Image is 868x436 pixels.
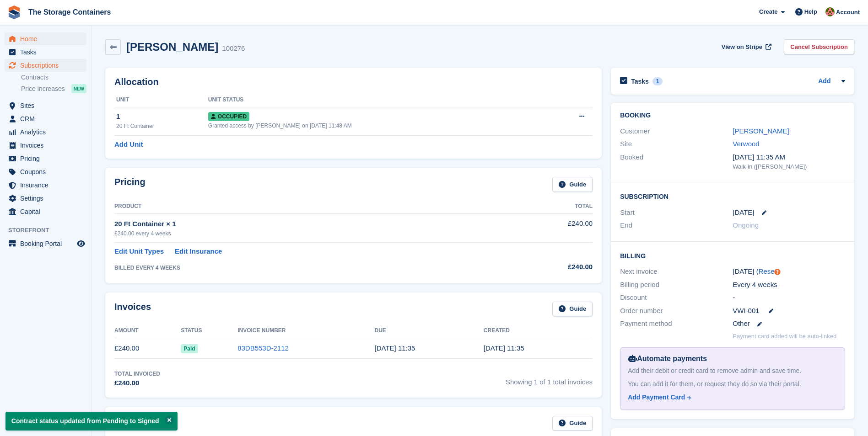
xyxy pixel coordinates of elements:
h2: Pricing [114,177,146,192]
div: End [620,220,733,231]
span: Invoices [20,139,75,152]
span: Help [804,7,817,16]
div: [DATE] ( ) [733,266,845,277]
td: £240.00 [114,338,181,359]
h2: Billing [620,251,845,260]
span: Subscriptions [20,59,75,72]
time: 2025-08-07 10:35:07 UTC [484,344,524,352]
div: 1 [116,112,208,122]
a: Edit Insurance [175,246,222,257]
a: Cancel Subscription [784,39,854,54]
h2: Invoices [114,302,151,317]
a: menu [5,112,86,125]
span: Capital [20,205,75,218]
a: menu [5,205,86,218]
div: NEW [71,84,86,93]
div: Total Invoiced [114,370,160,378]
h2: Allocation [114,77,593,87]
span: Ongoing [733,221,759,229]
a: Contracts [21,73,86,82]
a: Preview store [75,238,86,249]
span: Home [20,32,75,45]
a: menu [5,192,86,205]
p: Payment card added will be auto-linked [733,332,836,341]
div: Billing period [620,280,733,290]
div: £240.00 every 4 weeks [114,229,503,238]
time: 2025-08-08 10:35:07 UTC [375,344,415,352]
span: Account [836,8,860,17]
div: 1 [652,77,663,85]
a: menu [5,152,86,165]
div: Every 4 weeks [733,280,845,290]
a: Guide [552,302,593,317]
th: Product [114,199,503,214]
h2: Tasks [631,77,649,85]
div: You can add it for them, or request they do so via their portal. [628,379,837,389]
th: Total [503,199,593,214]
a: menu [5,237,86,250]
span: CRM [20,112,75,125]
span: Create [759,7,777,16]
th: Created [484,324,593,338]
a: Guide [552,177,593,192]
span: Booking Portal [20,237,75,250]
div: Next invoice [620,266,733,277]
div: Add Payment Card [628,393,685,402]
a: menu [5,179,86,191]
div: Discount [620,292,733,303]
div: Other [733,319,845,329]
div: [DATE] 11:35 AM [733,152,845,163]
div: £240.00 [503,262,593,272]
div: - [733,292,845,303]
img: Kirsty Simpson [825,7,835,16]
div: Add their debit or credit card to remove admin and save time. [628,366,837,376]
a: Verwood [733,140,759,148]
span: VWI-001 [733,306,759,316]
span: Tasks [20,46,75,58]
span: Showing 1 of 1 total invoices [506,370,593,388]
a: menu [5,126,86,138]
span: View on Stripe [722,43,762,52]
div: 20 Ft Container [116,122,208,130]
a: View on Stripe [718,39,773,54]
div: Site [620,139,733,149]
p: Contract status updated from Pending to Signed [5,412,178,431]
a: 83DB553D-2112 [237,344,289,352]
th: Unit [114,93,208,107]
div: Customer [620,126,733,137]
span: Insurance [20,179,75,191]
span: Settings [20,192,75,205]
a: [PERSON_NAME] [733,127,789,135]
div: £240.00 [114,378,160,388]
span: Paid [181,344,198,353]
a: Add Payment Card [628,393,834,402]
a: menu [5,139,86,152]
span: Analytics [20,126,75,138]
a: Edit Unit Types [114,246,164,257]
a: menu [5,99,86,112]
h2: Subscription [620,191,845,201]
div: Payment method [620,319,733,329]
a: The Storage Containers [25,5,114,20]
div: Walk-in ([PERSON_NAME]) [733,162,845,171]
th: Status [181,324,237,338]
time: 2025-08-06 23:00:00 UTC [733,207,754,218]
a: Add Unit [114,139,143,150]
h2: Booking [620,112,845,119]
td: £240.00 [503,213,593,242]
img: stora-icon-8386f47178a22dfd0bd8f6a31ec36ba5ce8667c1dd55bd0f319d3a0aa187defe.svg [7,5,21,19]
span: Storefront [8,226,91,235]
div: Order number [620,306,733,316]
span: Price increases [21,85,65,93]
span: Pricing [20,152,75,165]
div: 20 Ft Container × 1 [114,219,503,229]
div: Booked [620,152,733,171]
a: Reset [759,267,776,275]
div: Start [620,207,733,218]
div: BILLED EVERY 4 WEEKS [114,264,503,272]
h2: [PERSON_NAME] [126,41,218,53]
span: Sites [20,99,75,112]
div: Tooltip anchor [773,268,782,276]
a: menu [5,46,86,58]
div: Automate payments [628,353,837,364]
